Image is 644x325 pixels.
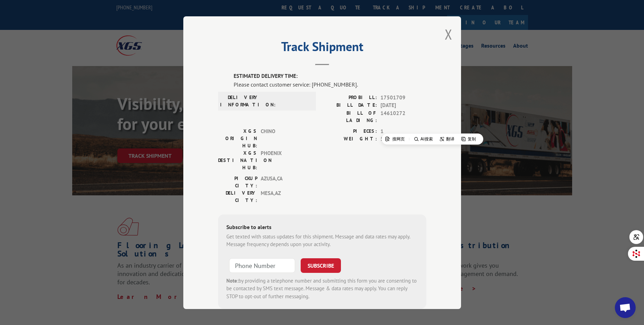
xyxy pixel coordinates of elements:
label: BILL OF LADING: [322,109,377,124]
label: WEIGHT: [322,135,377,143]
label: XGS ORIGIN HUB: [218,127,257,149]
span: AZUSA , CA [261,174,308,189]
label: DELIVERY INFORMATION: [220,94,259,108]
button: SUBSCRIBE [301,258,341,273]
label: BILL DATE: [322,101,377,109]
span: 1 [380,127,426,135]
strong: Note: [226,277,239,284]
div: Subscribe to alerts [226,222,418,233]
div: Please contact customer service: [PHONE_NUMBER]. [234,80,426,88]
span: 504 [380,135,426,143]
label: PROBILL: [322,94,377,101]
label: DELIVERY CITY: [218,189,257,204]
label: PIECES: [322,127,377,135]
label: XGS DESTINATION HUB: [218,149,257,171]
span: MESA , AZ [261,189,308,204]
label: ESTIMATED DELIVERY TIME: [234,72,426,80]
button: Close modal [445,25,452,43]
span: 14610272 [380,109,426,124]
div: Open chat [615,297,636,318]
label: PICKUP CITY: [218,174,257,189]
h2: Track Shipment [218,42,426,55]
span: [DATE] [380,101,426,109]
span: 17501709 [380,94,426,101]
span: PHOENIX [261,149,308,171]
div: Get texted with status updates for this shipment. Message and data rates may apply. Message frequ... [226,233,418,248]
input: Phone Number [229,258,295,273]
div: by providing a telephone number and submitting this form you are consenting to be contacted by SM... [226,277,418,300]
span: CHINO [261,127,308,149]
